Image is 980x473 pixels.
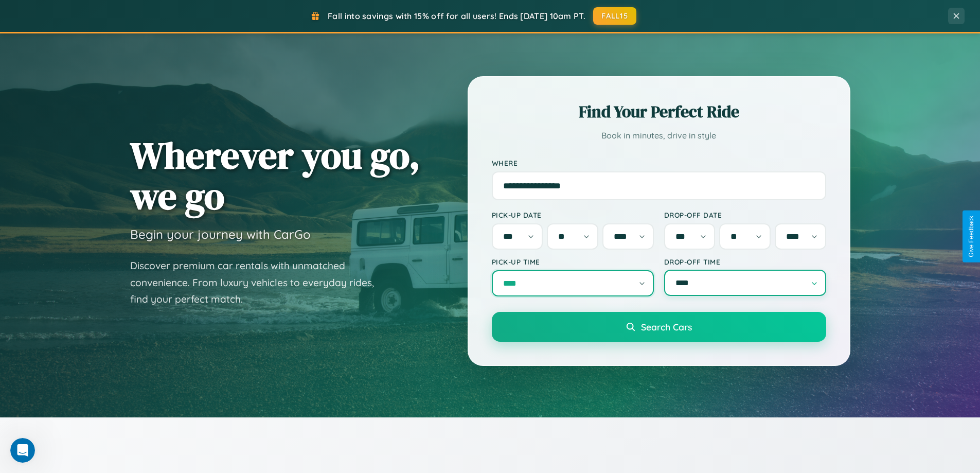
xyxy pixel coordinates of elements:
[492,312,826,342] button: Search Cars
[492,100,826,123] h2: Find Your Perfect Ride
[130,135,420,216] h1: Wherever you go, we go
[492,211,654,219] label: Pick-up Date
[328,11,585,21] span: Fall into savings with 15% off for all users! Ends [DATE] 10am PT.
[641,321,692,332] span: Search Cars
[492,128,826,143] p: Book in minutes, drive in style
[130,226,311,242] h3: Begin your journey with CarGo
[968,216,975,257] div: Give Feedback
[10,438,35,463] iframe: Intercom live chat
[664,211,826,219] label: Drop-off Date
[593,7,636,25] button: FALL15
[492,159,826,167] label: Where
[130,257,387,308] p: Discover premium car rentals with unmatched convenience. From luxury vehicles to everyday rides, ...
[664,257,826,266] label: Drop-off Time
[492,257,654,266] label: Pick-up Time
